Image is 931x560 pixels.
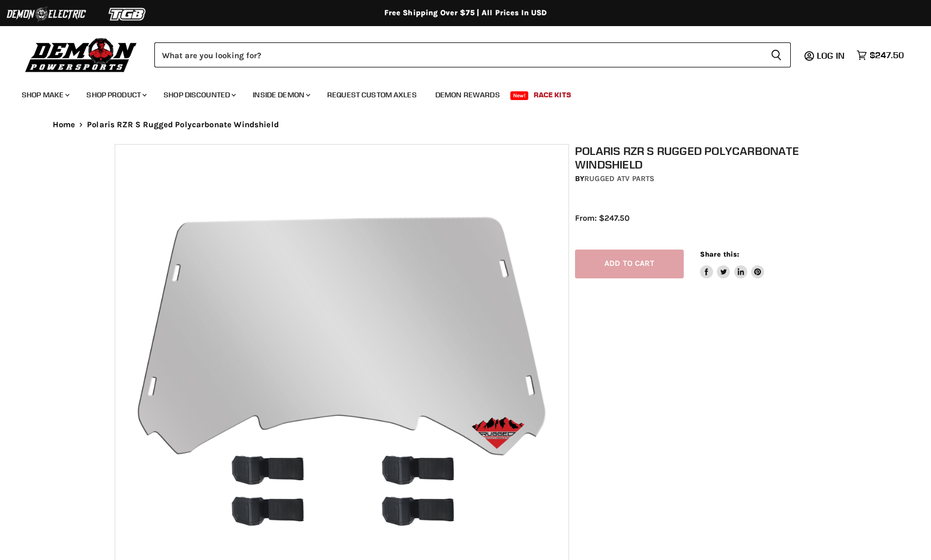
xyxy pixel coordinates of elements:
a: Shop Make [14,84,76,106]
a: Shop Discounted [155,84,242,106]
img: TGB Logo 2 [87,4,168,24]
a: Inside Demon [245,84,317,106]
div: by [575,173,823,185]
button: Search [762,42,791,67]
a: Shop Product [78,84,153,106]
a: $247.50 [851,47,909,63]
a: Race Kits [526,84,579,106]
h1: Polaris RZR S Rugged Polycarbonate Windshield [575,144,823,171]
span: Share this: [700,250,739,258]
span: New! [510,91,529,100]
span: Polaris RZR S Rugged Polycarbonate Windshield [87,120,279,129]
a: Home [53,120,76,129]
div: Free Shipping Over $75 | All Prices In USD [31,8,901,18]
form: Product [154,42,791,67]
input: Search [154,42,762,67]
nav: Breadcrumbs [31,120,901,129]
ul: Main menu [14,79,901,106]
a: Demon Rewards [427,84,508,106]
a: Request Custom Axles [319,84,425,106]
a: Log in [812,51,851,60]
a: Rugged ATV Parts [584,174,654,183]
img: Demon Powersports [22,35,141,74]
span: Log in [817,50,845,61]
img: Demon Electric Logo 2 [5,4,87,24]
aside: Share this: [700,250,765,278]
span: From: $247.50 [575,213,629,223]
span: $247.50 [870,50,904,60]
